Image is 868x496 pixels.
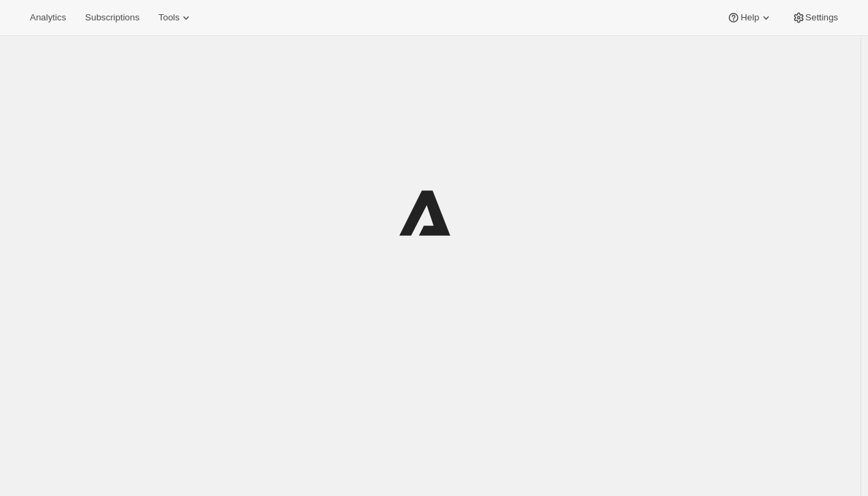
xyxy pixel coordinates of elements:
button: Help [719,8,780,27]
button: Settings [784,8,846,27]
span: Subscriptions [85,12,139,23]
span: Tools [158,12,179,23]
span: Settings [806,12,838,23]
button: Subscriptions [77,8,147,27]
button: Analytics [22,8,74,27]
span: Analytics [30,12,66,23]
button: Tools [150,8,201,27]
span: Help [740,12,759,23]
